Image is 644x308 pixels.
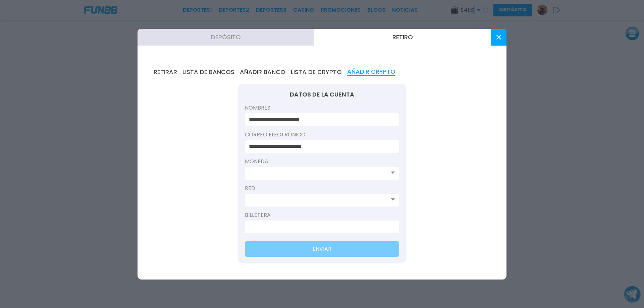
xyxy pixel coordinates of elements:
[291,68,342,76] button: LISTA DE CRYPTO
[245,131,399,139] label: Correo electrónico
[138,29,314,46] button: Depósito
[245,158,399,166] label: Moneda
[245,211,399,219] label: Billetera
[245,104,399,112] label: Nombres
[182,68,234,76] button: LISTA DE BANCOS
[154,68,177,76] button: RETIRAR
[245,184,399,192] label: Red
[240,68,285,76] button: AÑADIR BANCO
[245,90,399,99] div: DATOS DE LA CUENTA
[347,68,395,76] button: AÑADIR CRYPTO
[245,241,399,257] button: ENVIAR
[314,29,491,46] button: Retiro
